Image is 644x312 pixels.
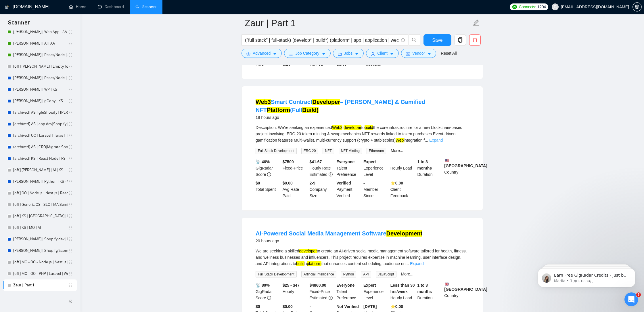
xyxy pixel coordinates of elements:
[425,138,428,142] span: ...
[68,168,73,172] span: holder
[283,304,293,309] b: $0.00
[336,283,354,288] b: Everyone
[537,4,546,10] span: 1204
[377,50,388,56] span: Client
[68,87,73,92] span: holder
[3,210,77,222] li: [off] KS | MO | Fullstack
[444,282,487,292] b: [GEOGRAPHIC_DATA]
[256,304,260,309] b: $ 0
[390,159,392,164] b: -
[68,283,73,288] span: holder
[365,125,373,130] mark: build
[13,141,68,153] a: (archived) AS | CRO|Migrate Shopify | [PERSON_NAME]
[427,52,431,56] span: caret-down
[455,37,466,43] span: copy
[472,19,480,27] span: edit
[281,282,308,301] div: Hourly
[283,283,300,288] b: $25 - $47
[401,272,414,276] a: More...
[3,118,77,130] li: [archived] AS | app dev|Shopify | Moroz
[362,180,389,199] div: Member Since
[323,148,334,154] span: NFT
[68,64,73,69] span: holder
[3,233,77,245] li: Andrew | Shopify dev | KS + maintenance & support
[310,159,322,164] b: $ 41.67
[389,159,416,178] div: Hourly Load
[308,180,336,199] div: Company Size
[13,61,68,72] a: [off] [PERSON_NAME] | Empty for future | AA
[13,72,68,84] a: [PERSON_NAME] | React/Node | KS - WIP
[406,261,409,266] span: ...
[254,159,281,178] div: GigRadar Score
[3,61,77,72] li: [off] Michael | Empty for future | AA
[409,34,420,46] button: search
[329,296,333,300] span: exclamation-circle
[443,282,470,301] div: Country
[455,34,466,46] button: copy
[13,279,68,291] a: Zaur | Part 1
[3,256,77,268] li: [off] MO - OO - Node.js | Nest.js | React.js | Next.js
[529,256,644,296] iframe: Intercom notifications сообщение
[632,2,642,12] button: setting
[256,230,422,237] a: AI-Powered Social Media Management SoftwareDevelopment
[68,145,73,149] span: holder
[254,282,281,301] div: GigRadar Score
[68,214,73,218] span: holder
[444,159,487,168] b: [GEOGRAPHIC_DATA]
[417,283,432,294] b: 1 to 3 months
[335,180,362,199] div: Payment Verified
[68,53,73,57] span: holder
[308,282,336,301] div: Fixed-Price
[445,282,449,286] img: 🇬🇧
[469,34,481,46] button: delete
[553,5,557,9] span: user
[68,30,73,34] span: holder
[283,181,293,185] b: $0.00
[410,261,423,266] a: Expand
[3,199,77,210] li: [off] Generic OS | SEO | MA Semi-Strict, High Budget
[98,4,124,9] a: dashboardDashboard
[267,107,290,113] mark: Platform
[322,52,326,56] span: caret-down
[376,271,396,277] span: JavaScript
[429,138,443,142] a: Expand
[256,271,297,277] span: Full Stack Development
[333,49,364,58] button: folderJobscaret-down
[281,159,308,178] div: Fixed-Price
[367,148,386,154] span: Ethereum
[366,49,399,58] button: userClientcaret-down
[3,72,77,84] li: Ann | React/Node | KS - WIP
[390,283,415,294] b: Less than 30 hrs/week
[256,114,469,121] div: 18 hours ago
[3,245,77,256] li: Andrew | Shopify/Ecom | KS - lower requirements
[432,37,442,44] span: Save
[3,153,77,164] li: [archived] KS | React Node | FS | Anna S. (low average paid)
[3,38,77,49] li: Michael | AI | AA
[512,5,517,9] img: upwork-logo.png
[341,271,356,277] span: Python
[68,110,73,115] span: holder
[390,52,394,56] span: caret-down
[253,50,271,56] span: Advanced
[308,159,336,178] div: Hourly Rate
[68,260,73,265] span: holder
[338,52,342,56] span: folder
[281,180,308,199] div: Avg Rate Paid
[443,159,470,178] div: Country
[329,172,333,176] span: exclamation-circle
[406,52,410,56] span: idcard
[362,159,389,178] div: Experience Level
[256,237,422,244] div: 20 hours ago
[135,4,157,9] a: searchScanner
[13,187,68,199] a: [off] OO | Node.js | Nest.js | React.js | Next.js | PHP | Laravel | WordPress | UI/UX | MO
[241,49,282,58] button: settingAdvancedcaret-down
[13,164,68,176] a: [off] [PERSON_NAME] | AI | KS
[3,49,77,61] li: Michael | React/Node | AA
[13,199,68,210] a: [off] Generic OS | SEO | MA Semi-Strict, High Budget
[284,49,330,58] button: barsJob Categorycaret-down
[416,282,443,301] div: Duration
[3,130,77,141] li: [archived] OO | Laravel | Taras | Top filters
[13,107,68,118] a: [archived] AS | g|eShopify | [PERSON_NAME]
[519,4,536,10] span: Connects:
[3,176,77,187] li: Harry | Python | KS - WIP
